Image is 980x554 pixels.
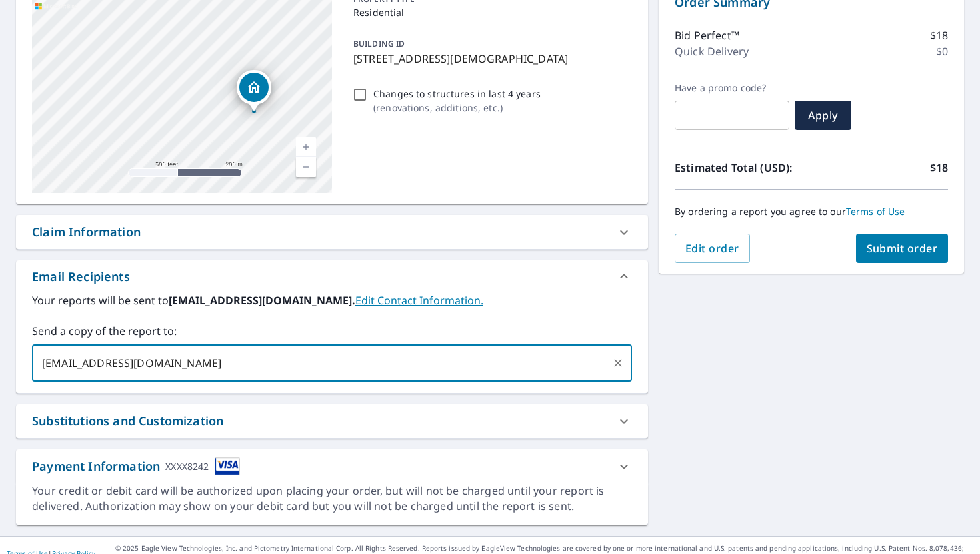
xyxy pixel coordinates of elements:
[296,137,316,157] a: Current Level 16, Zoom In
[675,43,749,59] p: Quick Delivery
[353,38,405,49] p: BUILDING ID
[353,51,627,67] p: [STREET_ADDRESS][DEMOGRAPHIC_DATA]
[169,293,355,308] b: [EMAIL_ADDRESS][DOMAIN_NAME].
[215,457,240,475] img: cardImage
[353,5,627,19] p: Residential
[805,108,841,123] span: Apply
[32,323,632,339] label: Send a copy of the report to:
[685,241,739,256] span: Edit order
[296,157,316,177] a: Current Level 16, Zoom Out
[355,293,483,308] a: EditContactInfo
[675,82,789,94] label: Have a promo code?
[16,260,648,292] div: Email Recipients
[675,27,739,43] p: Bid Perfect™
[16,404,648,438] div: Substitutions and Customization
[846,205,905,218] a: Terms of Use
[32,223,141,241] div: Claim Information
[867,241,938,256] span: Submit order
[16,215,648,249] div: Claim Information
[16,449,648,483] div: Payment InformationXXXX8242cardImage
[237,70,271,111] div: Dropped pin, building 1, Residential property, 6027 Spinnaker Loop Lady Lake, FL 32159
[930,27,948,43] p: $18
[373,101,541,115] p: ( renovations, additions, etc. )
[930,160,948,176] p: $18
[675,234,750,263] button: Edit order
[32,483,632,514] div: Your credit or debit card will be authorized upon placing your order, but will not be charged unt...
[675,206,948,218] p: By ordering a report you agree to our
[32,457,240,475] div: Payment Information
[32,412,223,430] div: Substitutions and Customization
[936,43,948,59] p: $0
[32,292,632,308] label: Your reports will be sent to
[609,354,627,372] button: Clear
[165,457,209,475] div: XXXX8242
[373,87,541,101] p: Changes to structures in last 4 years
[856,234,949,263] button: Submit order
[675,160,811,176] p: Estimated Total (USD):
[795,101,851,130] button: Apply
[32,268,130,286] div: Email Recipients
